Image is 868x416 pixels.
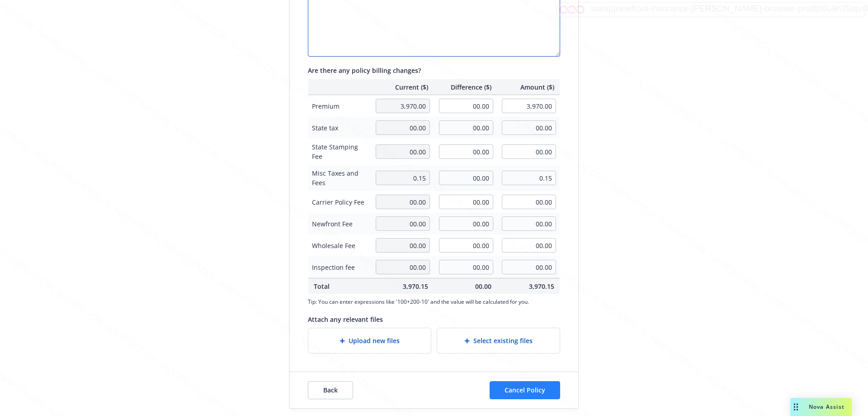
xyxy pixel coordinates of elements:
span: Amount ($) [502,82,555,92]
span: 00.00 [439,282,491,291]
span: Tip: You can enter expressions like '100+200-10' and the value will be calculated for you. [308,298,560,306]
button: Nova Assist [790,398,852,416]
span: Are there any policy billing changes? [308,66,421,75]
div: Select existing files [437,328,560,354]
span: Current ($) [376,82,428,92]
span: Carrier Policy Fee [312,197,367,207]
span: State tax [312,123,367,133]
span: Premium [312,101,367,111]
span: Back [323,386,338,394]
button: Back [308,381,353,399]
span: Misc Taxes and Fees [312,168,367,187]
span: 3,970.15 [376,282,428,291]
span: State Stamping Fee [312,142,367,161]
span: Wholesale Fee [312,241,367,250]
div: Drag to move [790,398,802,416]
span: Nova Assist [809,403,844,411]
span: Total [314,282,365,291]
div: Upload new files [308,328,431,354]
span: Inspection fee [312,263,367,272]
span: Attach any relevant files [308,315,383,324]
span: Upload new files [349,336,400,345]
span: Cancel Policy [505,386,545,394]
button: Cancel Policy [490,381,560,399]
span: Newfront Fee [312,219,367,229]
span: Select existing files [473,336,533,345]
span: Difference ($) [439,82,491,92]
span: 3,970.15 [502,282,555,291]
